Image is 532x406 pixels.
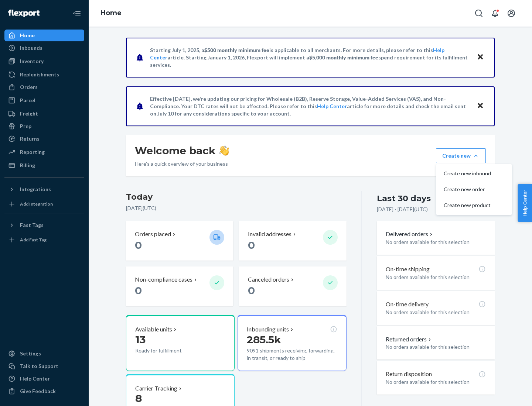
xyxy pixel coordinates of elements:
[20,123,31,130] div: Prep
[4,348,84,359] a: Settings
[4,385,84,397] button: Give Feedback
[150,47,470,69] p: Starting July 1, 2025, a is applicable to all merchants. For more details, please refer to this a...
[20,110,38,117] div: Freight
[386,378,486,386] p: No orders available for this selection
[20,186,51,193] div: Integrations
[69,6,84,21] button: Close Navigation
[219,145,229,156] img: hand-wave emoji
[135,325,172,334] p: Available units
[444,171,491,176] span: Create new inbound
[20,162,35,169] div: Billing
[436,148,486,163] button: Create newCreate new inboundCreate new orderCreate new product
[20,83,38,91] div: Orders
[4,198,84,210] a: Add Integration
[100,9,122,17] a: Home
[4,360,84,372] a: Talk to Support
[204,47,269,53] span: $500 monthly minimum fee
[247,325,289,334] p: Inbounding units
[438,182,510,197] button: Create new order
[126,315,235,371] button: Available units13Ready for fulfillment
[126,221,233,261] button: Orders placed 0
[444,203,491,208] span: Create new product
[20,201,53,207] div: Add Integration
[20,388,56,395] div: Give Feedback
[4,108,84,120] a: Freight
[386,309,486,316] p: No orders available for this selection
[4,55,84,67] a: Inventory
[518,184,532,222] button: Help Center
[317,103,347,109] a: Help Center
[150,95,470,117] p: Effective [DATE], we're updating our pricing for Wholesale (B2B), Reserve Storage, Value-Added Se...
[20,221,44,229] div: Fast Tags
[248,284,255,297] span: 0
[20,362,58,370] div: Talk to Support
[386,230,434,238] button: Delivered orders
[248,275,289,284] p: Canceled orders
[239,266,346,306] button: Canceled orders 0
[248,239,255,251] span: 0
[475,101,485,111] button: Close
[4,234,84,246] a: Add Fast Tag
[4,219,84,231] button: Fast Tags
[444,187,491,192] span: Create new order
[4,183,84,195] button: Integrations
[126,191,347,203] h3: Today
[438,166,510,182] button: Create new inbound
[488,6,502,21] button: Open notifications
[20,135,40,142] div: Returns
[386,343,486,351] p: No orders available for this selection
[438,197,510,213] button: Create new product
[4,146,84,158] a: Reporting
[135,347,204,354] p: Ready for fulfillment
[4,94,84,106] a: Parcel
[4,373,84,385] a: Help Center
[309,54,378,61] span: $5,000 monthly minimum fee
[20,350,41,357] div: Settings
[4,81,84,93] a: Orders
[386,265,430,273] p: On-time shipping
[20,44,42,52] div: Inbounds
[4,30,84,41] a: Home
[4,159,84,171] a: Billing
[4,69,84,80] a: Replenishments
[386,300,429,309] p: On-time delivery
[135,384,177,393] p: Carrier Tracking
[247,347,337,362] p: 9091 shipments receiving, forwarding, in transit, or ready to ship
[248,230,291,238] p: Invalid addresses
[4,133,84,145] a: Returns
[8,10,40,17] img: Flexport logo
[20,58,44,65] div: Inventory
[135,160,229,168] p: Here’s a quick overview of your business
[135,275,192,284] p: Non-compliance cases
[386,273,486,281] p: No orders available for this selection
[386,335,433,344] button: Returned orders
[135,230,171,238] p: Orders placed
[386,370,432,378] p: Return disposition
[20,375,50,382] div: Help Center
[504,6,519,21] button: Open account menu
[126,266,233,306] button: Non-compliance cases 0
[4,42,84,54] a: Inbounds
[95,3,127,24] ol: breadcrumbs
[239,221,346,261] button: Invalid addresses 0
[135,392,142,405] span: 8
[475,52,485,63] button: Close
[247,333,281,346] span: 285.5k
[20,32,35,39] div: Home
[377,193,431,204] div: Last 30 days
[135,284,142,297] span: 0
[4,120,84,132] a: Prep
[20,97,35,104] div: Parcel
[135,239,142,251] span: 0
[238,315,346,371] button: Inbounding units285.5k9091 shipments receiving, forwarding, in transit, or ready to ship
[20,148,45,156] div: Reporting
[135,333,146,346] span: 13
[377,206,428,213] p: [DATE] - [DATE] ( UTC )
[126,204,347,212] p: [DATE] ( UTC )
[135,144,229,157] h1: Welcome back
[471,6,486,21] button: Open Search Box
[20,237,47,243] div: Add Fast Tag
